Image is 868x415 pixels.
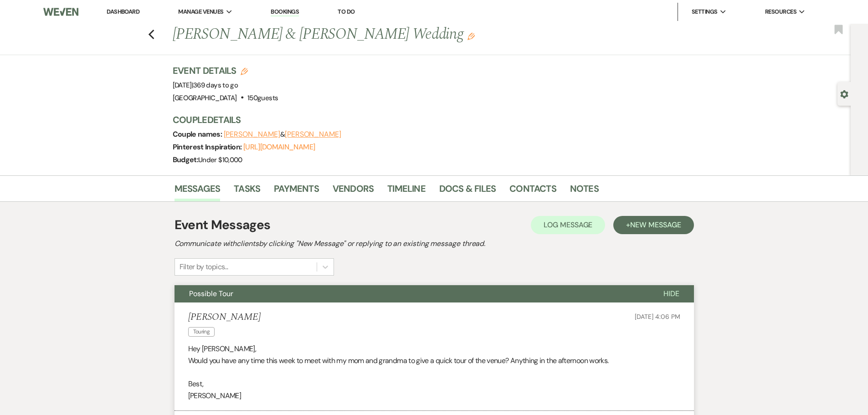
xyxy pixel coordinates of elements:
a: To Do [338,8,354,15]
span: [GEOGRAPHIC_DATA] [173,93,237,102]
span: Touring [188,327,215,337]
span: Settings [692,7,718,16]
a: Timeline [387,181,426,201]
span: Manage Venues [178,7,223,16]
p: Would you have any time this week to meet with my mom and grandma to give a quick tour of the ven... [188,355,680,367]
span: Resources [765,7,796,16]
h1: Event Messages [175,215,271,235]
h3: Event Details [173,64,278,77]
p: [PERSON_NAME] [188,390,680,402]
a: Contacts [509,181,556,201]
span: 150 guests [247,93,278,102]
button: Edit [467,32,475,40]
a: [URL][DOMAIN_NAME] [243,142,315,152]
button: Possible Tour [175,285,649,302]
h2: Communicate with clients by clicking "New Message" or replying to an existing message thread. [175,238,694,249]
span: Budget: [173,155,199,164]
a: Payments [274,181,319,201]
span: New Message [630,220,681,230]
span: Under $10,000 [198,155,242,164]
div: Filter by topics... [180,261,228,272]
a: Messages [175,181,221,201]
button: Hide [649,285,694,302]
h1: [PERSON_NAME] & [PERSON_NAME] Wedding [173,24,581,46]
h5: [PERSON_NAME] [188,312,261,323]
span: Log Message [544,220,592,230]
span: Pinterest Inspiration: [173,142,243,152]
span: | [192,81,238,90]
span: & [224,130,341,139]
p: Best, [188,378,680,390]
span: Couple names: [173,129,224,139]
a: Bookings [271,8,299,16]
a: Notes [570,181,599,201]
h3: Couple Details [173,113,683,126]
span: Hide [663,289,679,298]
button: +New Message [613,216,693,234]
button: Log Message [531,216,605,234]
a: Docs & Files [439,181,496,201]
span: [DATE] [173,81,238,90]
span: [DATE] 4:06 PM [635,313,680,321]
a: Tasks [234,181,260,201]
button: [PERSON_NAME] [285,131,341,138]
a: Vendors [333,181,374,201]
p: Hey [PERSON_NAME], [188,343,680,355]
img: Weven Logo [43,2,78,21]
span: Possible Tour [189,289,233,298]
span: 369 days to go [193,81,238,90]
button: [PERSON_NAME] [224,131,280,138]
button: Open lead details [840,89,848,98]
a: Dashboard [107,8,139,15]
